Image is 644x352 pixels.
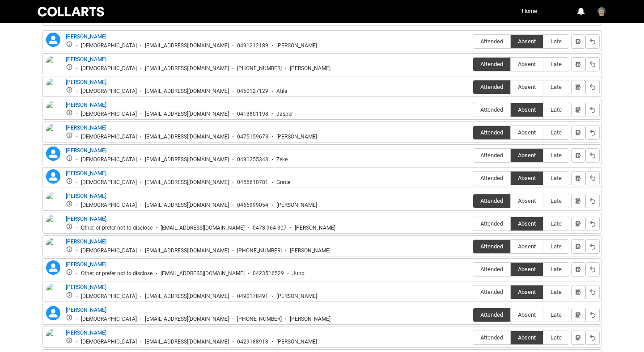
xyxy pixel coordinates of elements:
[66,239,106,245] a: [PERSON_NAME]
[81,339,137,345] div: [DEMOGRAPHIC_DATA]
[276,134,317,140] div: [PERSON_NAME]
[145,202,229,209] div: [EMAIL_ADDRESS][DOMAIN_NAME]
[276,42,317,49] div: [PERSON_NAME]
[543,106,569,113] span: Late
[66,147,106,154] a: [PERSON_NAME]
[237,156,268,163] div: 0481255343
[473,152,510,159] span: Attended
[585,103,600,117] button: Reset
[543,84,569,90] span: Late
[237,65,282,72] div: [PHONE_NUMBER]
[511,152,543,159] span: Absent
[585,308,600,322] button: Reset
[511,129,543,136] span: Absent
[571,308,585,322] button: Notes
[276,202,317,209] div: [PERSON_NAME]
[571,126,585,140] button: Notes
[81,270,153,277] div: Other, or prefer not to disclose
[253,225,287,231] div: 0478 964 307
[543,152,569,159] span: Late
[237,316,282,323] div: [PHONE_NUMBER]
[81,156,137,163] div: [DEMOGRAPHIC_DATA]
[511,197,543,204] span: Absent
[595,4,608,18] button: User Profile Benjamin.McKenzie
[46,192,60,212] img: Hannah Dempsey
[571,239,585,254] button: Notes
[511,61,543,67] span: Absent
[237,42,268,49] div: 0491212189
[511,84,543,90] span: Absent
[276,156,288,163] div: Zeke
[81,111,137,117] div: [DEMOGRAPHIC_DATA]
[571,262,585,277] button: Notes
[543,311,569,318] span: Late
[473,220,510,227] span: Attended
[237,111,268,117] div: 0413801198
[585,171,600,185] button: Reset
[237,179,268,186] div: 0456610781
[473,289,510,295] span: Attended
[81,179,137,186] div: [DEMOGRAPHIC_DATA]
[66,170,106,176] a: [PERSON_NAME]
[585,262,600,277] button: Reset
[473,243,510,250] span: Attended
[237,293,268,300] div: 0490178491
[46,283,60,303] img: Joshua Markum
[571,80,585,94] button: Notes
[81,247,137,254] div: [DEMOGRAPHIC_DATA]
[145,247,229,254] div: [EMAIL_ADDRESS][DOMAIN_NAME]
[511,289,543,295] span: Absent
[571,103,585,117] button: Notes
[66,193,106,199] a: [PERSON_NAME]
[66,307,106,313] a: [PERSON_NAME]
[597,7,606,16] img: Benjamin.McKenzie
[473,129,510,136] span: Attended
[585,126,600,140] button: Reset
[145,179,229,186] div: [EMAIL_ADDRESS][DOMAIN_NAME]
[81,134,137,140] div: [DEMOGRAPHIC_DATA]
[276,339,317,345] div: [PERSON_NAME]
[543,243,569,250] span: Late
[473,38,510,45] span: Attended
[237,339,268,345] div: 0429188918
[276,179,290,186] div: Grace
[292,270,305,277] div: Juno
[66,125,106,131] a: [PERSON_NAME]
[520,4,539,18] a: Home
[543,38,569,45] span: Late
[66,34,106,40] a: [PERSON_NAME]
[145,156,229,163] div: [EMAIL_ADDRESS][DOMAIN_NAME]
[543,289,569,295] span: Late
[66,102,106,108] a: [PERSON_NAME]
[81,65,137,72] div: [DEMOGRAPHIC_DATA]
[237,88,268,95] div: 0450127129
[571,331,585,345] button: Notes
[46,238,60,257] img: Jacob Chizik
[276,293,317,300] div: [PERSON_NAME]
[145,293,229,300] div: [EMAIL_ADDRESS][DOMAIN_NAME]
[290,247,330,254] div: [PERSON_NAME]
[585,194,600,208] button: Reset
[473,61,510,67] span: Attended
[253,270,284,277] div: 0423516529
[543,175,569,181] span: Late
[585,331,600,345] button: Reset
[46,260,60,275] lightning-icon: Joel Ingwersen
[46,33,60,47] lightning-icon: Alexander Durbin
[81,202,137,209] div: [DEMOGRAPHIC_DATA]
[511,266,543,272] span: Absent
[543,197,569,204] span: Late
[511,334,543,341] span: Absent
[66,284,106,290] a: [PERSON_NAME]
[66,56,106,63] a: [PERSON_NAME]
[543,61,569,67] span: Late
[511,243,543,250] span: Absent
[276,88,288,95] div: Atila
[145,65,229,72] div: [EMAIL_ADDRESS][DOMAIN_NAME]
[543,266,569,272] span: Late
[543,334,569,341] span: Late
[511,220,543,227] span: Absent
[237,134,268,140] div: 0475159673
[161,225,245,231] div: [EMAIL_ADDRESS][DOMAIN_NAME]
[46,147,60,161] lightning-icon: Ezekiel Joyce-Robertson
